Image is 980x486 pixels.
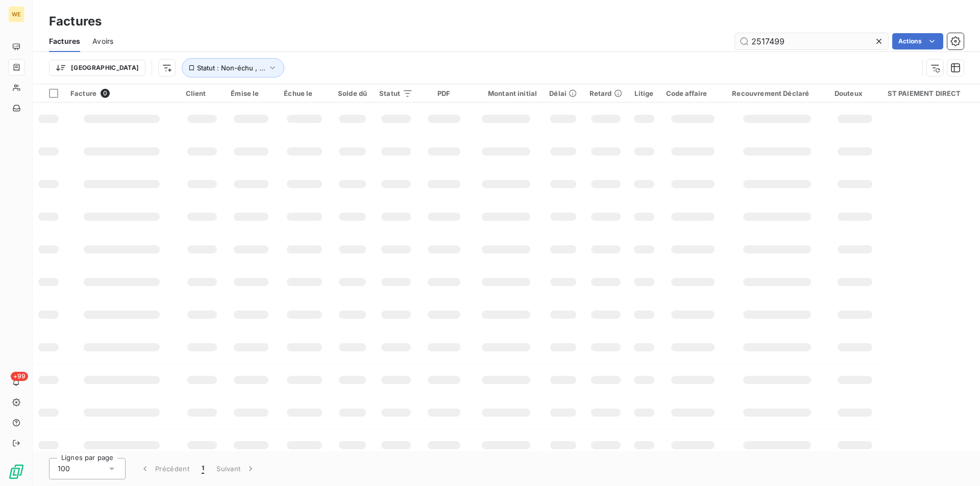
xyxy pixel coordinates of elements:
img: Logo LeanPay [8,464,24,480]
div: Émise le [231,89,272,97]
div: PDF [425,89,463,97]
div: Solde dû [337,89,367,97]
div: Code affaire [666,89,720,97]
div: Recouvrement Déclaré [732,89,822,97]
div: Échue le [284,89,325,97]
div: Litige [634,89,653,97]
span: Statut : Non-échu , ... [197,64,265,72]
button: Statut : Non-échu , ... [182,58,284,78]
div: Montant initial [475,89,537,97]
h3: Factures [49,12,102,31]
span: 100 [58,464,70,474]
button: [GEOGRAPHIC_DATA] [49,60,145,76]
button: Actions [892,33,943,49]
input: Rechercher [735,33,888,49]
button: Suivant [210,458,262,479]
div: Délai [549,89,577,97]
span: Factures [49,36,80,46]
span: 1 [202,464,204,474]
div: Statut [379,89,413,97]
div: Retard [590,89,623,97]
div: Douteux [835,89,875,97]
button: Précédent [134,458,195,479]
div: Client [186,89,219,97]
iframe: Intercom live chat [945,451,970,476]
div: ST PAIEMENT DIRECT [888,89,974,97]
button: 1 [195,458,210,479]
span: 0 [101,89,110,98]
div: WE [8,6,24,22]
span: +99 [11,372,28,381]
span: Avoirs [92,36,113,46]
span: Facture [70,89,96,97]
